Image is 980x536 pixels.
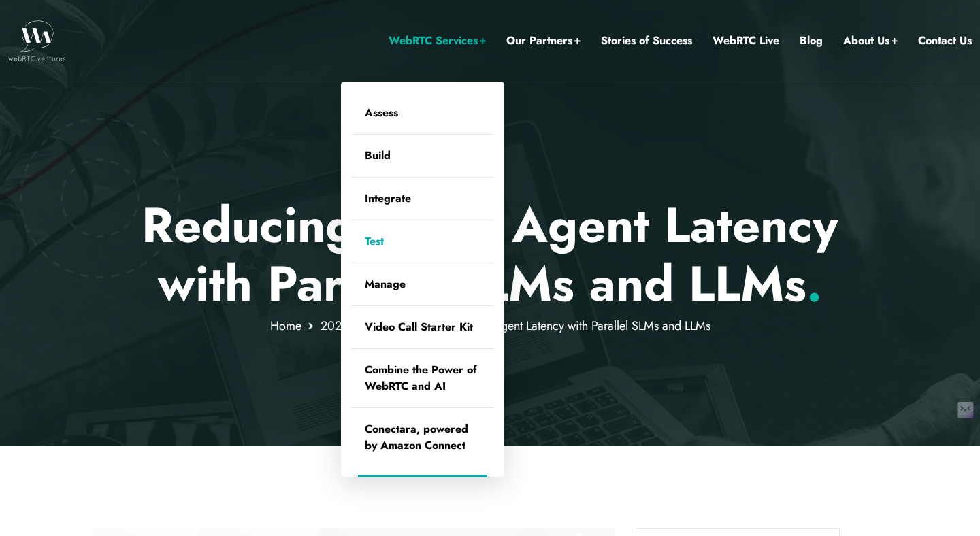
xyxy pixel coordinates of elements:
a: 2025 [321,317,348,335]
a: WebRTC Live [713,32,779,50]
a: Combine the Power of WebRTC and AI [351,349,494,407]
span: Reducing Voice Agent Latency with Parallel SLMs and LLMs [408,317,710,335]
img: WebRTC.ventures [8,20,66,61]
a: Test [351,220,494,263]
a: Assess [351,92,494,134]
span: . [806,248,822,319]
a: Contact Us [918,32,972,50]
a: About Us [843,32,898,50]
a: Stories of Success [601,32,692,50]
a: Video Call Starter Kit [351,306,494,348]
a: Integrate [351,178,494,220]
a: Home [270,317,301,335]
a: Manage [351,263,494,305]
a: Build [351,135,494,177]
a: Blog [800,32,823,50]
a: Our Partners [506,32,581,50]
p: Reducing Voice Agent Latency with Parallel SLMs and LLMs [92,196,889,314]
a: WebRTC Services [389,32,486,50]
a: Conectara, powered by Amazon Connect [351,408,494,467]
